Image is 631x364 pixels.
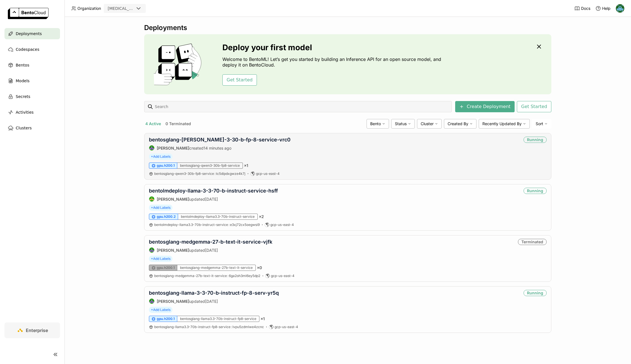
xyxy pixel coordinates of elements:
[149,299,154,304] img: Shenyang Zhao
[149,256,172,262] span: +Add Labels
[448,121,468,126] span: Created By
[395,121,407,126] span: Status
[16,62,29,68] span: Bentos
[135,6,135,12] input: Selected revia.
[256,171,280,176] span: gcp-us-east-4
[479,119,530,129] div: Recently Updated By
[149,205,172,211] span: +Add Labels
[261,316,265,321] span: × 1
[149,247,272,253] div: updated
[524,188,547,194] div: Running
[4,107,60,118] a: Activities
[16,125,32,131] span: Clusters
[154,171,245,176] span: bentosglang-qwen3-30b-fp8-service tc5dipdxgwze4k7j
[4,75,60,86] a: Models
[157,214,176,219] span: gpu.h200.2
[4,59,60,71] a: Bentos
[154,325,264,329] span: bentosglang-llama3.3-70b-instruct-fp8-service lvpu5zdmlwe4zcnc
[149,154,172,160] span: +Add Labels
[177,265,256,271] div: bentosglang-medgemma-27b-text-it-service
[149,196,278,202] div: updated
[602,6,611,11] span: Help
[222,43,444,52] h3: Deploy your first model
[16,77,29,84] span: Models
[164,120,192,127] button: 0 Terminated
[275,325,298,329] span: gcp-us-east-4
[26,328,48,333] span: Enterprise
[227,274,228,278] span: :
[157,163,175,168] span: gpu.h200.1
[518,239,547,245] div: Terminated
[154,274,260,278] a: bentosglang-medgemma-27b-text-it-service:6ga2oh3ml6ey5dp2
[222,74,257,86] button: Get Started
[524,290,547,296] div: Running
[157,265,175,270] span: gpu.h200.1
[271,274,294,278] span: gcp-us-east-4
[4,122,60,134] a: Clusters
[149,137,291,143] a: bentosglang-[PERSON_NAME]-3-30-b-fp-8-service-vrc0
[205,197,218,202] span: [DATE]
[391,119,415,129] div: Status
[157,248,189,253] strong: [PERSON_NAME]
[4,322,60,338] a: Enterprise
[536,121,543,126] span: Sort
[222,56,444,68] p: Welcome to BentoML! Let’s get you started by building an Inference API for an open source model, ...
[144,24,551,32] div: Deployments
[154,274,260,278] span: bentosglang-medgemma-27b-text-it-service 6ga2oh3ml6ey5dp2
[257,265,262,270] span: × 0
[154,325,264,329] a: bentosglang-llama3.3-70b-instruct-fp8-service:lvpu5zdmlwe4zcnc
[149,145,291,151] div: created
[149,239,272,245] a: bentosglang-medgemma-27-b-text-it-service-vjfk
[205,299,218,304] span: [DATE]
[231,325,232,329] span: :
[149,248,154,253] img: Shenyang Zhao
[149,145,154,150] img: Shenyang Zhao
[259,214,264,219] span: × 2
[616,4,624,13] img: Yu Gong
[149,298,279,304] div: updated
[16,109,34,116] span: Activities
[421,121,434,126] span: Cluster
[367,119,389,129] div: Bento
[154,223,260,227] span: bentolmdeploy-llama3.3-70b-instruct-service e3xj72cx5oegwsi9
[149,188,278,194] a: bentolmdeploy-llama-3-3-70-b-instruct-service-hsff
[108,6,134,11] div: [MEDICAL_DATA]
[154,223,260,227] a: bentolmdeploy-llama3.3-70b-instruct-service:e3xj72cx5oegwsi9
[444,119,476,129] div: Created By
[581,6,590,11] span: Docs
[77,6,101,11] span: Organization
[178,214,258,220] div: bentolmdeploy-llama3.3-70b-instruct-service
[154,171,245,176] a: bentosglang-qwen3-30b-fp8-service:tc5dipdxgwze4k7j
[157,146,189,150] strong: [PERSON_NAME]
[177,162,243,169] div: bentosglang-qwen3-30b-fp8-service
[574,6,590,11] a: Docs
[16,93,30,100] span: Secrets
[149,290,279,296] a: bentosglang-llama-3-3-70-b-instruct-fp-8-serv-yr5q
[8,8,49,19] img: logo
[270,223,294,227] span: gcp-us-east-4
[157,299,189,304] strong: [PERSON_NAME]
[417,119,442,129] div: Cluster
[517,101,551,112] button: Get Started
[524,137,547,143] div: Running
[4,91,60,102] a: Secrets
[4,28,60,39] a: Deployments
[204,146,231,150] span: 14 minutes ago
[144,120,162,127] button: 4 Active
[177,316,259,322] div: bentosglang-llama3.3-70b-instruct-fp8-service
[205,248,218,253] span: [DATE]
[532,119,551,129] div: Sort
[149,43,209,85] img: cover onboarding
[215,171,215,176] span: :
[149,307,172,313] span: +Add Labels
[595,6,611,11] div: Help
[4,44,60,55] a: Codespaces
[455,101,515,112] button: Create Deployment
[154,102,450,111] input: Search
[244,163,248,168] span: × 1
[157,197,189,202] strong: [PERSON_NAME]
[149,196,154,202] img: Steve Guo
[157,317,175,321] span: gpu.h200.1
[16,30,42,37] span: Deployments
[482,121,522,126] span: Recently Updated By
